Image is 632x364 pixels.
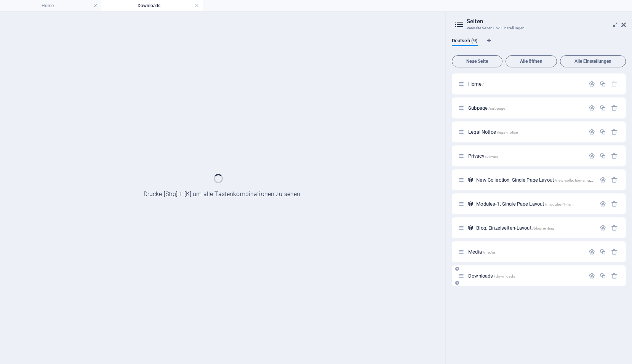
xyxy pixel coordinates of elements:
[600,177,606,183] div: Einstellungen
[589,273,595,279] div: Einstellungen
[467,177,474,183] div: Dieses Layout wird als Template für alle Einträge dieser Collection genutzt (z.B. ein Blog Post)....
[466,81,585,86] div: Home/
[468,249,495,255] span: Klick, um Seite zu öffnen
[476,225,554,231] span: Klick, um Seite zu öffnen
[466,105,585,110] div: Subpage/subpage
[488,106,505,110] span: /subpage
[476,177,614,183] span: Klick, um Seite zu öffnen
[611,273,618,279] div: Entfernen
[589,105,595,111] div: Einstellungen
[611,105,618,111] div: Entfernen
[466,129,585,134] div: Legal Notice/legal-notice
[466,153,585,158] div: Privacy/privacy
[482,82,484,86] span: /
[611,81,618,87] div: Die Startseite kann nicht gelöscht werden
[600,225,606,231] div: Einstellungen
[455,59,499,64] span: Neue Seite
[452,38,626,52] div: Sprachen-Tabs
[600,81,606,87] div: Duplizieren
[589,81,595,87] div: Einstellungen
[101,2,203,10] h4: Downloads
[474,177,596,182] div: New Collection: Single Page Layout/new-collection-single-page-layout
[600,129,606,135] div: Duplizieren
[589,129,595,135] div: Einstellungen
[589,249,595,255] div: Einstellungen
[497,130,518,134] span: /legal-notice
[468,81,484,87] span: Klick, um Seite zu öffnen
[468,153,499,159] span: Klick, um Seite zu öffnen
[611,201,618,207] div: Entfernen
[600,201,606,207] div: Einstellungen
[611,129,618,135] div: Entfernen
[452,36,478,47] span: Deutsch (9)
[466,249,585,254] div: Media/media
[509,59,554,64] span: Alle öffnen
[611,153,618,159] div: Entfernen
[468,105,505,111] span: Klick, um Seite zu öffnen
[467,201,474,207] div: Dieses Layout wird als Template für alle Einträge dieser Collection genutzt (z.B. ein Blog Post)....
[611,225,618,231] div: Entfernen
[611,249,618,255] div: Entfernen
[600,153,606,159] div: Duplizieren
[532,226,555,230] span: /blog-eintrag
[555,178,614,182] span: /new-collection-single-page-layout
[468,129,518,135] span: Klick, um Seite zu öffnen
[467,25,611,32] h3: Verwalte Seiten und Einstellungen
[474,225,596,230] div: Blog: Einzelseiten-Layout/blog-eintrag
[466,273,585,278] div: Downloads/downloads
[474,201,596,206] div: Modules-1: Single Page Layout/modules-1-item
[600,273,606,279] div: Duplizieren
[600,105,606,111] div: Duplizieren
[600,249,606,255] div: Duplizieren
[611,177,618,183] div: Entfernen
[467,18,626,25] h2: Seiten
[468,273,515,279] span: Klick, um Seite zu öffnen
[467,225,474,231] div: Dieses Layout wird als Template für alle Einträge dieser Collection genutzt (z.B. ein Blog Post)....
[476,201,574,207] span: Klick, um Seite zu öffnen
[506,55,557,67] button: Alle öffnen
[483,250,495,254] span: /media
[589,153,595,159] div: Einstellungen
[494,274,515,278] span: /downloads
[560,55,626,67] button: Alle Einstellungen
[563,59,622,64] span: Alle Einstellungen
[452,55,502,67] button: Neue Seite
[545,202,574,206] span: /modules-1-item
[485,154,499,158] span: /privacy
